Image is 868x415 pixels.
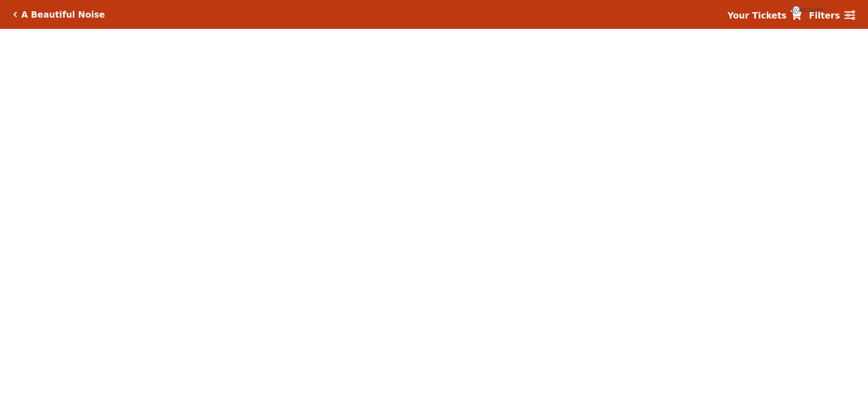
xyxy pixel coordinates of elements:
h5: A Beautiful Noise [21,9,105,20]
strong: Your Tickets [727,10,787,20]
a: Click here to go back to filters [13,11,17,18]
span: {{cartCount}} [792,6,800,14]
a: Your Tickets {{cartCount}} [727,9,802,22]
a: Filters [809,9,855,22]
strong: Filters [809,10,840,20]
